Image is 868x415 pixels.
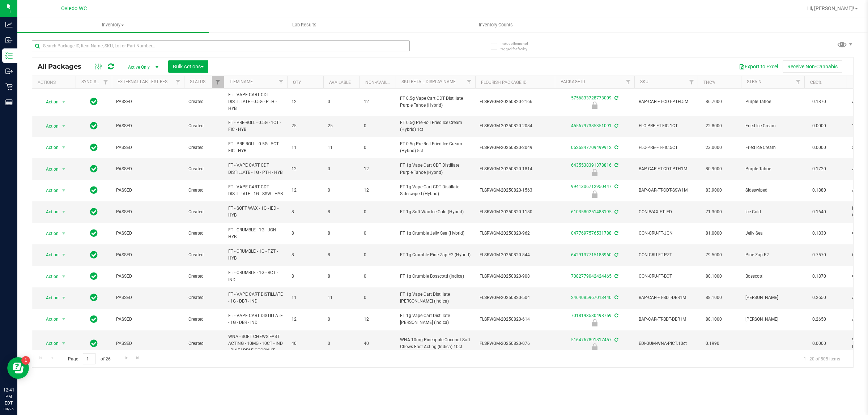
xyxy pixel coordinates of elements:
[3,406,14,412] p: 08/26
[59,121,68,131] span: select
[400,337,471,350] span: WNA 10mg Pineapple Coconut Soft Chews Fast Acting (Indica) 10ct
[90,292,98,303] span: In Sync
[702,164,726,174] span: 80.9000
[5,99,13,106] inline-svg: Reports
[17,22,209,28] span: Inventory
[745,123,800,129] span: Fried Ice Cream
[613,274,618,279] span: Sync from Compliance System
[554,343,635,351] div: Newly Received
[747,79,762,84] a: Strain
[639,123,693,129] span: FLO-PRE-FT-FIC.1CT
[400,230,471,237] span: FT 1g Crumble Jelly Sea (Hybrid)
[554,319,635,326] div: Newly Received
[613,231,618,236] span: Sync from Compliance System
[116,187,180,194] span: PASSED
[39,97,59,107] span: Action
[62,353,116,364] span: Page of 26
[188,294,220,301] span: Created
[329,80,351,85] a: Available
[328,294,355,301] span: 11
[745,230,800,237] span: Jelly Sea
[32,40,410,51] input: Search Package ID, Item Name, SKU, Lot or Part Number...
[188,144,220,151] span: Created
[480,230,550,237] span: FLSRWGM-20250820-962
[292,273,319,280] span: 8
[292,123,319,129] span: 25
[639,98,693,105] span: BAP-CAR-FT-CDT-PTH.5M
[328,316,355,323] span: 0
[745,187,800,194] span: Sideswiped
[639,273,693,280] span: CON-CRU-FT-BCT
[702,142,726,153] span: 23.0000
[364,166,391,172] span: 12
[59,250,68,260] span: select
[228,141,283,154] span: FT - PRE-ROLL - 0.5G - 5CT - FIC - HYB
[809,185,830,196] span: 0.1880
[116,230,180,237] span: PASSED
[364,230,391,237] span: 0
[116,340,180,347] span: PASSED
[190,79,205,84] a: Status
[622,76,634,88] a: Filter
[328,187,355,194] span: 0
[59,207,68,217] span: select
[282,22,326,28] span: Lab Results
[571,163,612,168] a: 6435538391378816
[212,76,224,88] a: Filter
[639,166,693,172] span: BAP-CAR-FT-CDT-PTH1M
[228,248,283,262] span: FT - CRUMBLE - 1G - PZT - HYB
[118,79,174,84] a: External Lab Test Result
[783,60,842,73] button: Receive Non-Cannabis
[613,295,618,300] span: Sync from Compliance System
[365,80,397,85] a: Non-Available
[745,252,800,258] span: Pine Zap F2
[292,230,319,237] span: 8
[400,252,471,258] span: FT 1g Crumble Pine Zap F2 (Hybrid)
[90,185,98,195] span: In Sync
[61,5,87,12] span: Oviedo WC
[116,209,180,215] span: PASSED
[39,185,59,196] span: Action
[328,230,355,237] span: 8
[400,209,471,215] span: FT 1g Soft Wax Ice Cold (Hybrid)
[810,80,822,85] a: CBD%
[571,209,612,214] a: 6103580251488195
[400,95,471,109] span: FT 0.5g Vape Cart CDT Distillate Purple Tahoe (Hybrid)
[188,123,220,129] span: Created
[292,187,319,194] span: 12
[188,316,220,323] span: Created
[188,230,220,237] span: Created
[39,121,59,131] span: Action
[328,123,355,129] span: 25
[809,338,830,349] span: 0.0000
[328,340,355,347] span: 0
[228,91,283,112] span: FT - VAPE CART CDT DISTILLATE - 0.5G - PTH - HYB
[480,209,550,215] span: FLSRWGM-20250820-1180
[188,340,220,347] span: Created
[188,273,220,280] span: Created
[230,79,253,84] a: Item Name
[571,231,612,236] a: 0477697576531788
[5,83,13,90] inline-svg: Retail
[116,252,180,258] span: PASSED
[809,121,830,131] span: 0.0000
[3,387,14,406] p: 12:41 PM EDT
[400,291,471,305] span: FT 1g Vape Cart Distillate [PERSON_NAME] (Indica)
[39,207,59,217] span: Action
[328,98,355,105] span: 0
[702,207,726,217] span: 71.3000
[275,76,287,88] a: Filter
[702,185,726,196] span: 83.9000
[702,121,726,131] span: 22.8000
[59,271,68,282] span: select
[809,97,830,107] span: 0.1870
[809,164,830,174] span: 0.1720
[400,162,471,176] span: FT 1g Vape Cart CDT Distillate Purple Tahoe (Hybrid)
[133,353,143,363] a: Go to the last page
[228,184,283,197] span: FT - VAPE CART CDT DISTILLATE - 1G - SSW - HYB
[481,80,527,85] a: Flourish Package ID
[292,144,319,151] span: 11
[328,144,355,151] span: 11
[702,314,726,325] span: 88.1000
[463,76,475,88] a: Filter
